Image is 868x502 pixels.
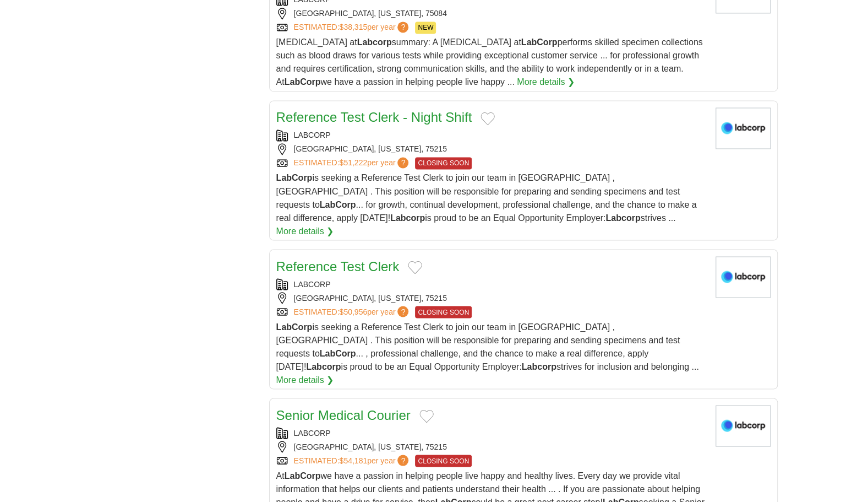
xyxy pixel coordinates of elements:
strong: LabCorp [285,77,321,87]
button: Add to favorite jobs [419,409,434,423]
strong: LabCorp [320,199,356,209]
a: More details ❯ [276,224,334,237]
a: Reference Test Clerk [276,258,400,273]
strong: Labcorp [357,37,392,47]
strong: Labcorp [522,361,556,371]
span: $50,956 [339,307,367,316]
strong: LabCorp [285,471,321,480]
a: More details ❯ [517,75,575,89]
a: Senior Medical Courier [276,407,411,422]
button: Add to favorite jobs [408,261,422,274]
strong: Labcorp [605,213,640,222]
span: CLOSING SOON [415,455,472,467]
span: CLOSING SOON [415,306,472,318]
img: LabCorp logo [716,107,771,149]
strong: Labcorp [390,213,425,222]
img: LabCorp logo [716,256,771,298]
span: NEW [415,21,436,34]
a: More details ❯ [276,373,334,386]
span: ? [397,455,408,466]
strong: LabCorp [320,348,356,358]
a: ESTIMATED:$54,181per year? [294,455,411,467]
span: $51,222 [339,158,367,167]
span: $54,181 [339,456,367,465]
strong: LabCorp [276,173,313,182]
span: ? [397,21,408,33]
button: Add to favorite jobs [481,112,495,125]
strong: Labcorp [306,361,341,371]
a: Reference Test Clerk - Night Shift [276,110,472,125]
a: ESTIMATED:$50,956per year? [294,306,411,318]
span: ? [397,306,408,317]
a: ESTIMATED:$38,315per year? [294,21,411,34]
div: [GEOGRAPHIC_DATA], [US_STATE], 75215 [276,441,707,452]
div: [GEOGRAPHIC_DATA], [US_STATE], 75215 [276,292,707,304]
a: LABCORP [294,428,331,437]
span: [MEDICAL_DATA] at summary: A [MEDICAL_DATA] at performs skilled specimen collections such as bloo... [276,37,703,87]
img: LabCorp logo [716,405,771,446]
strong: LabCorp [276,322,313,331]
span: $38,315 [339,23,367,31]
div: [GEOGRAPHIC_DATA], [US_STATE], 75084 [276,8,707,19]
div: [GEOGRAPHIC_DATA], [US_STATE], 75215 [276,143,707,155]
a: ESTIMATED:$51,222per year? [294,157,411,169]
a: LABCORP [294,131,331,139]
strong: LabCorp [521,37,558,47]
span: ? [397,157,408,168]
span: is seeking a Reference Test Clerk to join our team in [GEOGRAPHIC_DATA] , [GEOGRAPHIC_DATA] . Thi... [276,173,697,222]
span: CLOSING SOON [415,157,472,169]
span: is seeking a Reference Test Clerk to join our team in [GEOGRAPHIC_DATA] , [GEOGRAPHIC_DATA] . Thi... [276,322,699,371]
a: LABCORP [294,279,331,288]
